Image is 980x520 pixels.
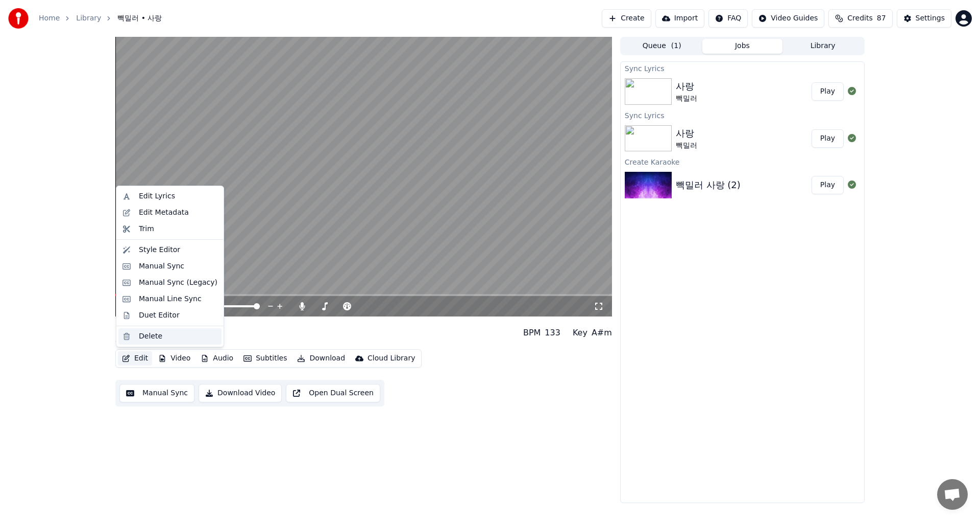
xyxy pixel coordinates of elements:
[676,141,697,151] div: 빽밀러
[621,155,864,168] div: Create Karaoke
[197,351,237,366] button: Audio
[782,39,863,54] button: Library
[367,353,415,364] div: Cloud Library
[702,39,783,54] button: Jobs
[199,384,282,402] button: Download Video
[676,79,697,94] div: 사랑
[39,13,60,24] a: Home
[916,13,945,24] div: Settings
[523,327,541,339] div: BPM
[139,224,154,234] div: Trim
[139,191,175,201] div: Edit Lyrics
[655,9,704,28] button: Import
[622,39,702,54] button: Queue
[592,327,612,339] div: A#m
[545,327,560,339] div: 133
[139,331,162,342] div: Delete
[139,278,217,288] div: Manual Sync (Legacy)
[139,245,180,255] div: Style Editor
[676,178,741,192] div: 빽밀러 사랑 (2)
[602,9,651,28] button: Create
[621,62,864,74] div: Sync Lyrics
[119,384,194,402] button: Manual Sync
[752,9,824,28] button: Video Guides
[117,13,162,24] span: 빽밀러 • 사랑
[897,9,951,28] button: Settings
[286,384,380,402] button: Open Dual Screen
[708,9,748,28] button: FAQ
[812,82,844,101] button: Play
[573,327,587,339] div: Key
[676,94,697,104] div: 빽밀러
[847,13,872,24] span: Credits
[812,129,844,148] button: Play
[621,109,864,121] div: Sync Lyrics
[139,208,189,218] div: Edit Metadata
[139,310,180,321] div: Duet Editor
[239,351,291,366] button: Subtitles
[812,176,844,194] button: Play
[139,261,184,272] div: Manual Sync
[937,479,968,510] div: 채팅 열기
[115,321,146,335] div: 빽밀러
[676,126,697,141] div: 사랑
[154,351,194,366] button: Video
[293,351,349,366] button: Download
[76,13,101,24] a: Library
[8,8,29,29] img: youka
[877,13,886,24] span: 87
[139,294,202,304] div: Manual Line Sync
[39,13,162,24] nav: breadcrumb
[118,351,152,366] button: Edit
[115,335,146,345] div: 사랑
[828,9,892,28] button: Credits87
[671,41,681,51] span: ( 1 )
